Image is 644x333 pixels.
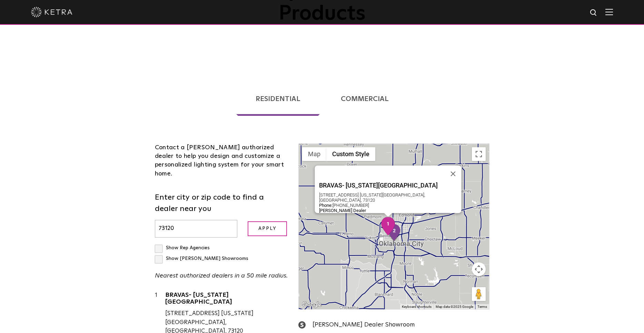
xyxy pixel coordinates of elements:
a: Residential [236,82,320,116]
div: [STREET_ADDRESS] [US_STATE][GEOGRAPHIC_DATA], [GEOGRAPHIC_DATA], 73120 [319,192,461,203]
div: Contact a [PERSON_NAME] authorized dealer to help you design and customize a personalized lightin... [155,143,288,178]
label: Enter city or zip code to find a dealer near you [155,192,288,215]
input: Apply [248,221,287,236]
img: Hamburger%20Nav.svg [605,9,613,15]
div: 1 [381,217,395,235]
strong: Phone: [319,203,332,208]
button: Toggle fullscreen view [472,147,486,161]
a: BRAVAS- [US_STATE][GEOGRAPHIC_DATA] [165,292,288,307]
label: Show Rep Agencies [155,245,210,250]
img: Google [300,300,323,309]
a: BRAVAS- [US_STATE][GEOGRAPHIC_DATA] [319,182,461,191]
button: Custom Style [326,147,375,161]
div: [PERSON_NAME] Dealer Showroom [298,320,489,330]
p: Nearest authorized dealers in a 50 mile radius. [155,271,288,281]
button: Drag Pegman onto the map to open Street View [472,287,486,301]
div: [PHONE_NUMBER] [319,203,461,208]
img: search icon [589,9,598,17]
a: Commercial [321,82,408,116]
img: showroom_icon.png [298,321,306,329]
span: Map data ©2025 Google [436,305,473,309]
div: 2 [387,224,402,242]
button: Show street map [302,147,326,161]
button: Close [445,165,461,182]
label: Show [PERSON_NAME] Showrooms [155,256,248,261]
button: Map camera controls [472,262,486,276]
img: ketra-logo-2019-white [31,7,72,17]
a: Terms [477,305,487,309]
strong: [PERSON_NAME] Dealer [319,208,366,213]
button: Keyboard shortcuts [402,304,432,309]
input: Enter city or zip code [155,220,238,238]
a: Open this area in Google Maps (opens a new window) [300,300,323,309]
